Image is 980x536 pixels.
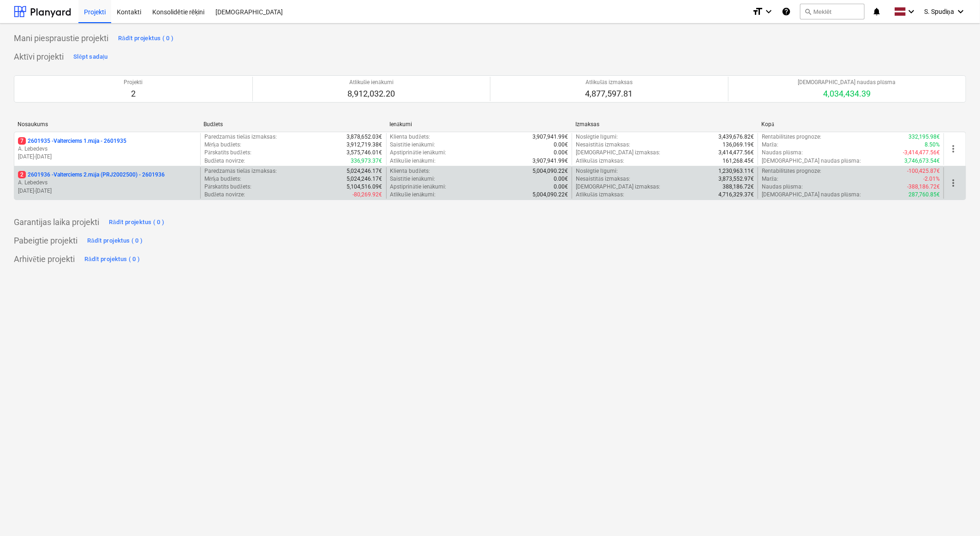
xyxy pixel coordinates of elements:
div: 72601935 -Valterciems 1.māja - 2601935A. Lebedevs[DATE]-[DATE] [18,137,197,161]
p: 3,414,477.56€ [718,149,754,157]
div: Rādīt projektus ( 0 ) [87,236,143,246]
p: Paredzamās tiešās izmaksas : [204,167,277,175]
span: more_vert [948,177,959,189]
div: 22601936 -Valterciems 2.māja (PRJ2002500) - 2601936A. Lebedevs[DATE]-[DATE] [18,171,197,195]
p: Nesaistītās izmaksas : [576,141,630,149]
p: Atlikušās izmaksas : [576,157,624,165]
p: 3,912,719.38€ [347,141,382,149]
p: Saistītie ienākumi : [390,141,436,149]
p: 287,760.85€ [908,191,940,199]
div: Rādīt projektus ( 0 ) [118,33,174,44]
p: Arhivētie projekti [14,254,75,265]
p: Klienta budžets : [390,167,430,175]
p: 161,268.45€ [723,157,754,165]
p: 3,907,941.99€ [532,157,568,165]
p: Budžeta novirze : [204,157,245,165]
p: -2.01% [923,175,940,183]
p: 2 [124,88,143,99]
p: Marža : [762,141,778,149]
p: -100,425.87€ [907,167,940,175]
p: Rentabilitātes prognoze : [762,167,821,175]
span: more_vert [948,143,959,154]
p: Noslēgtie līgumi : [576,133,618,141]
p: 1,230,963.11€ [718,167,754,175]
p: 8.50% [925,141,940,149]
p: 5,024,246.17€ [347,167,382,175]
p: [DEMOGRAPHIC_DATA] naudas plūsma [798,79,896,86]
div: Ienākumi [389,121,568,128]
p: 336,973.37€ [351,157,382,165]
p: Rentabilitātes prognoze : [762,133,821,141]
p: 5,104,516.09€ [347,183,382,191]
div: Kopā [762,121,940,128]
p: Pabeigtie projekti [14,235,78,246]
span: search [804,8,812,15]
div: Rādīt projektus ( 0 ) [84,254,140,265]
p: 5,004,090.22€ [532,191,568,199]
p: Atlikušās izmaksas : [576,191,624,199]
p: Pārskatīts budžets : [204,183,251,191]
p: 3,575,746.01€ [347,149,382,157]
p: 4,716,329.37€ [718,191,754,199]
i: keyboard_arrow_down [906,6,917,17]
p: Atlikušie ienākumi : [390,191,436,199]
p: 3,746,673.54€ [904,157,940,165]
p: 4,877,597.81 [586,88,633,99]
p: Atlikušie ienākumi : [390,157,436,165]
p: Apstiprinātie ienākumi : [390,183,447,191]
p: 332,195.98€ [908,133,940,141]
p: Noslēgtie līgumi : [576,167,618,175]
div: Nosaukums [18,121,196,128]
p: -3,414,477.56€ [903,149,940,157]
p: Garantijas laika projekti [14,217,99,228]
p: [DEMOGRAPHIC_DATA] izmaksas : [576,149,660,157]
p: A. Lebedevs [18,145,197,153]
p: Aktīvi projekti [14,51,64,62]
p: Saistītie ienākumi : [390,175,436,183]
p: [DEMOGRAPHIC_DATA] naudas plūsma : [762,191,861,199]
button: Rādīt projektus ( 0 ) [107,215,167,230]
p: Naudas plūsma : [762,149,803,157]
p: [DATE] - [DATE] [18,187,197,195]
p: 3,439,676.82€ [718,133,754,141]
p: Nesaistītās izmaksas : [576,175,630,183]
p: 3,907,941.99€ [532,133,568,141]
i: Zināšanu pamats [782,6,791,17]
p: 2601935 - Valterciems 1.māja - 2601935 [18,137,126,145]
i: notifications [872,6,881,17]
iframe: Chat Widget [934,492,980,536]
p: Mani piespraustie projekti [14,33,108,44]
i: keyboard_arrow_down [955,6,966,17]
p: Mērķa budžets : [204,175,242,183]
p: 5,004,090.22€ [532,167,568,175]
div: Budžets [203,121,382,128]
button: Slēpt sadaļu [71,49,110,64]
p: 388,186.72€ [723,183,754,191]
p: 3,878,652.03€ [347,133,382,141]
p: 0.00€ [554,141,568,149]
div: Izmaksas [576,121,754,128]
p: Marža : [762,175,778,183]
p: [DATE] - [DATE] [18,153,197,161]
p: -80,269.92€ [353,191,382,199]
p: [DEMOGRAPHIC_DATA] izmaksas : [576,183,660,191]
button: Rādīt projektus ( 0 ) [116,31,176,46]
p: Pārskatīts budžets : [204,149,251,157]
i: format_size [752,6,763,17]
p: Atlikušās izmaksas [586,79,633,86]
div: Slēpt sadaļu [73,52,108,62]
p: 2601936 - Valterciems 2.māja (PRJ2002500) - 2601936 [18,171,165,179]
p: A. Lebedevs [18,179,197,187]
button: Rādīt projektus ( 0 ) [82,252,143,267]
p: Apstiprinātie ienākumi : [390,149,447,157]
button: Rādīt projektus ( 0 ) [85,233,145,248]
p: 4,034,434.39 [798,88,896,99]
span: 2 [18,171,26,178]
p: Projekti [124,79,143,86]
p: [DEMOGRAPHIC_DATA] naudas plūsma : [762,157,861,165]
p: Klienta budžets : [390,133,430,141]
span: 7 [18,137,26,145]
p: Mērķa budžets : [204,141,242,149]
p: 5,024,246.17€ [347,175,382,183]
